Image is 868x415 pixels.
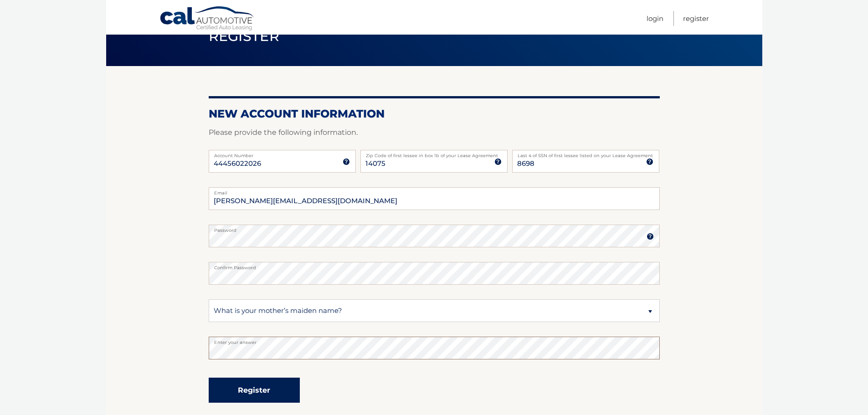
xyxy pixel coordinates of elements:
[646,158,653,165] img: tooltip.svg
[647,11,663,26] a: Login
[647,233,654,240] img: tooltip.svg
[209,378,300,403] button: Register
[209,225,660,232] label: Password
[209,150,356,173] input: Account Number
[209,262,660,269] label: Confirm Password
[512,150,659,157] label: Last 4 of SSN of first lessee listed on your Lease Agreement
[209,187,660,195] label: Email
[512,150,659,173] input: SSN or EIN (last 4 digits only)
[209,28,280,45] span: Register
[494,158,502,165] img: tooltip.svg
[159,6,255,32] a: Cal Automotive
[209,337,660,344] label: Enter your answer
[360,150,508,173] input: Zip Code
[209,150,356,157] label: Account Number
[209,107,660,121] h2: New Account Information
[343,158,350,165] img: tooltip.svg
[209,187,660,210] input: Email
[683,11,709,26] a: Register
[209,126,660,139] p: Please provide the following information.
[360,150,508,157] label: Zip Code of first lessee in box 1b of your Lease Agreement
